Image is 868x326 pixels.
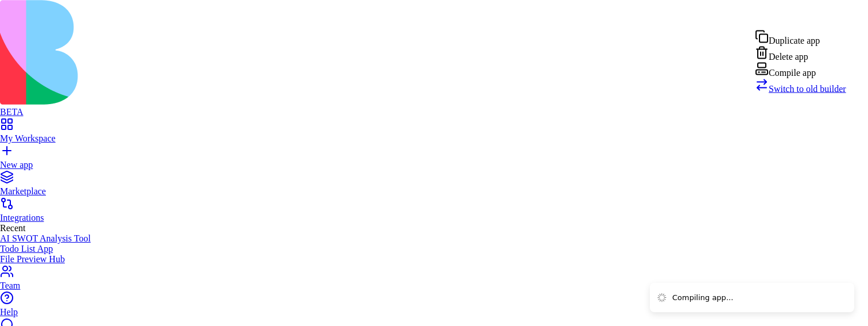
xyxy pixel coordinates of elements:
span: Duplicate app [769,36,820,45]
p: Manage your job positions and track applications [9,57,163,85]
h1: Positions [9,34,163,55]
div: Compile app [755,62,846,78]
div: Admin [755,30,846,94]
span: Switch to old builder [769,84,846,94]
span: Delete app [769,52,808,62]
div: Compiling app... [672,292,733,304]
